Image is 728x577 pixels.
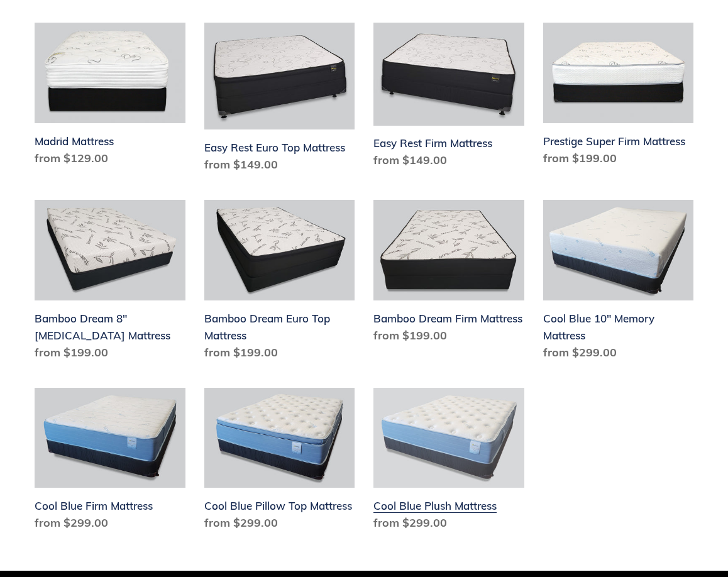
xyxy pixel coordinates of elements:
[204,200,355,366] a: Bamboo Dream Euro Top Mattress
[543,23,694,172] a: Prestige Super Firm Mattress
[373,23,524,174] a: Easy Rest Firm Mattress
[35,388,185,537] a: Cool Blue Firm Mattress
[373,388,524,537] a: Cool Blue Plush Mattress
[373,200,524,349] a: Bamboo Dream Firm Mattress
[543,200,694,366] a: Cool Blue 10" Memory Mattress
[35,23,185,172] a: Madrid Mattress
[204,388,355,537] a: Cool Blue Pillow Top Mattress
[35,200,185,366] a: Bamboo Dream 8" Memory Foam Mattress
[204,23,355,178] a: Easy Rest Euro Top Mattress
